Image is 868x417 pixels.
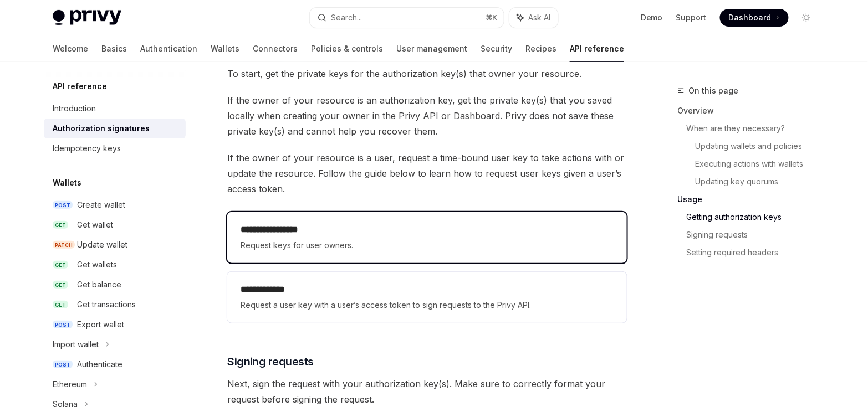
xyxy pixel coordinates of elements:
a: Wallets [211,35,239,62]
span: GET [53,261,68,269]
button: Search...⌘K [310,8,504,28]
a: Idempotency keys [44,138,186,158]
span: If the owner of your resource is an authorization key, get the private key(s) that you saved loca... [227,92,627,139]
a: Demo [641,12,663,23]
span: ⌘ K [486,13,497,22]
span: If the owner of your resource is a user, request a time-bound user key to take actions with or up... [227,150,627,197]
span: POST [53,321,73,329]
div: Get wallets [77,258,117,271]
span: GET [53,221,68,229]
a: POSTCreate wallet [44,195,186,215]
a: Authentication [140,35,197,62]
div: Solana [53,398,78,411]
a: Usage [678,191,824,208]
h5: Wallets [53,176,81,189]
span: Request keys for user owners. [241,239,614,252]
a: Executing actions with wallets [696,155,824,173]
div: Get balance [77,278,121,291]
img: light logo [53,10,121,25]
span: On this page [689,84,739,97]
a: API reference [570,35,624,62]
span: GET [53,281,68,289]
a: POSTAuthenticate [44,354,186,374]
a: Signing requests [687,226,824,244]
a: Overview [678,102,824,120]
a: GETGet wallet [44,215,186,235]
a: User management [396,35,467,62]
span: Signing requests [227,354,314,369]
span: POST [53,201,73,209]
h5: API reference [53,80,107,93]
div: Introduction [53,102,96,115]
div: Ethereum [53,378,87,391]
a: POSTExport wallet [44,315,186,334]
a: Welcome [53,35,88,62]
a: Updating wallets and policies [696,137,824,155]
span: POST [53,361,73,369]
a: Policies & controls [311,35,383,62]
a: Setting required headers [687,244,824,261]
a: GETGet wallets [44,255,186,275]
span: Ask AI [528,12,550,23]
button: Ask AI [509,8,558,28]
a: Introduction [44,99,186,119]
div: Get transactions [77,298,136,311]
span: GET [53,301,68,309]
a: Updating key quorums [696,173,824,191]
div: Import wallet [53,338,99,351]
div: Authorization signatures [53,122,150,135]
a: PATCHUpdate wallet [44,235,186,255]
div: Export wallet [77,318,124,331]
div: Search... [331,11,362,24]
div: Create wallet [77,198,125,212]
a: Basics [101,35,127,62]
a: Connectors [253,35,298,62]
a: Authorization signatures [44,119,186,138]
div: Idempotency keys [53,142,121,155]
span: Request a user key with a user’s access token to sign requests to the Privy API. [241,298,614,312]
a: Recipes [525,35,556,62]
span: Dashboard [729,12,772,23]
div: Get wallet [77,218,113,231]
a: **** **** ***Request a user key with a user’s access token to sign requests to the Privy API. [227,272,627,323]
button: Toggle dark mode [798,9,815,27]
a: GETGet transactions [44,295,186,315]
span: PATCH [53,241,75,249]
div: Authenticate [77,358,122,371]
div: Update wallet [77,238,127,251]
a: Security [481,35,512,62]
span: Next, sign the request with your authorization key(s). Make sure to correctly format your request... [227,376,627,407]
span: To start, get the private keys for the authorization key(s) that owner your resource. [227,66,627,81]
a: Getting authorization keys [687,208,824,226]
a: Support [676,12,707,23]
a: When are they necessary? [687,120,824,137]
a: Dashboard [720,9,789,27]
a: GETGet balance [44,275,186,295]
